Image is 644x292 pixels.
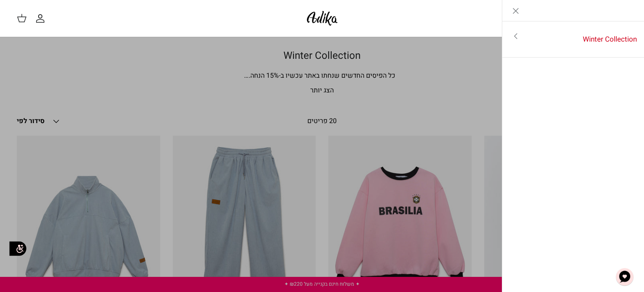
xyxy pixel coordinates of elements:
[35,13,49,24] a: החשבון שלי
[612,264,637,289] button: צ'אט
[6,237,29,260] img: accessibility_icon02.svg
[304,8,340,28] img: Adika IL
